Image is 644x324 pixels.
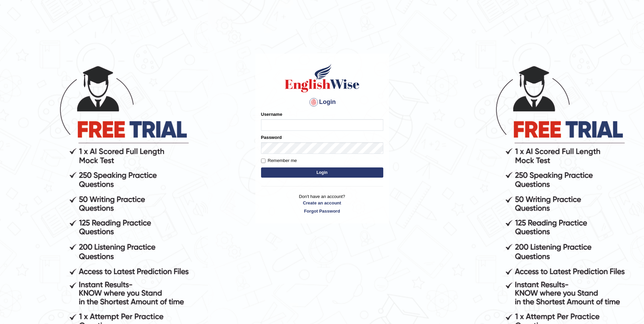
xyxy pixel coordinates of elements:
[261,167,383,178] button: Login
[261,97,383,108] h4: Login
[261,111,282,118] label: Username
[261,200,383,206] a: Create an account
[261,193,383,214] p: Don't have an account?
[283,63,361,93] img: Logo of English Wise sign in for intelligent practice with AI
[261,157,297,164] label: Remember me
[261,159,265,163] input: Remember me
[261,208,383,214] a: Forgot Password
[261,134,282,141] label: Password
